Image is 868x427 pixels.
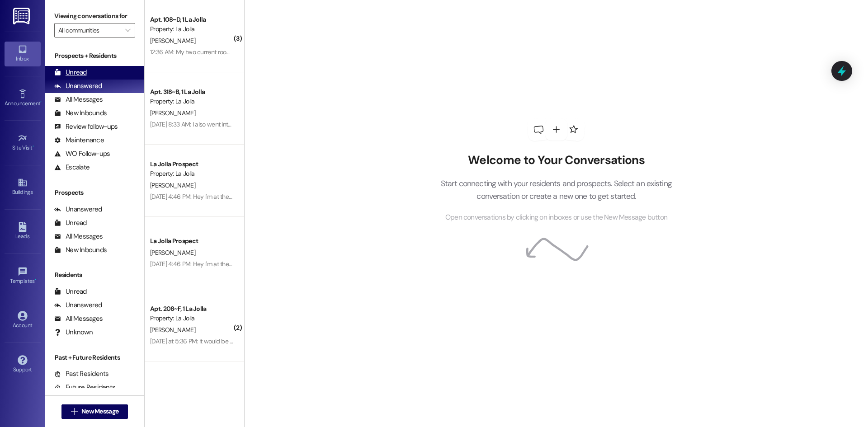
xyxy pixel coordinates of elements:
[45,188,144,197] div: Prospects
[5,264,41,288] a: Templates •
[150,326,195,334] span: [PERSON_NAME]
[54,108,107,118] div: New Inbounds
[5,308,41,333] a: Account
[150,160,234,169] div: La Jolla Prospect
[33,143,34,150] span: •
[5,131,41,155] a: Site Visit •
[40,99,42,105] span: •
[54,68,87,77] div: Unread
[5,42,41,66] a: Inbox
[150,260,333,268] div: [DATE] 4:46 PM: Hey I'm at the office, but it's locked. Are you still there?
[125,27,130,34] i: 
[445,212,667,223] span: Open conversations by clicking on inboxes or use the New Message button
[427,177,685,203] p: Start connecting with your residents and prospects. Select an existing conversation or create a n...
[13,8,32,24] img: ResiDesk Logo
[150,192,333,201] div: [DATE] 4:46 PM: Hey I'm at the office, but it's locked. Are you still there?
[54,245,107,255] div: New Inbounds
[54,287,87,296] div: Unread
[150,97,234,106] div: Property: La Jolla
[35,277,36,283] span: •
[54,95,103,104] div: All Messages
[54,9,135,23] label: Viewing conversations for
[150,304,234,314] div: Apt. 208~F, 1 La Jolla
[150,337,685,345] div: [DATE] at 5:36 PM: It would be amazing if i were able to move into my fall apartment but i would ...
[54,81,102,91] div: Unanswered
[5,175,41,199] a: Buildings
[150,48,472,56] div: 12:36 AM: My two current roommates are alright with a dog in the apartment. We will check with th...
[54,136,104,145] div: Maintenance
[81,407,118,416] span: New Message
[61,404,128,419] button: New Message
[54,218,87,228] div: Unread
[150,249,195,257] span: [PERSON_NAME]
[54,383,115,392] div: Future Residents
[150,87,234,97] div: Apt. 318~B, 1 La Jolla
[45,353,144,362] div: Past + Future Residents
[54,163,90,172] div: Escalate
[54,314,103,324] div: All Messages
[45,270,144,280] div: Residents
[150,314,234,323] div: Property: La Jolla
[427,153,685,168] h2: Welcome to Your Conversations
[5,219,41,244] a: Leads
[54,122,118,131] div: Review follow-ups
[150,120,416,128] div: [DATE] 8:33 AM: I also went into the office after this to make sure it was canceled and they said...
[58,23,121,38] input: All communities
[54,205,102,214] div: Unanswered
[5,352,41,377] a: Support
[150,181,195,189] span: [PERSON_NAME]
[54,232,103,241] div: All Messages
[150,24,234,34] div: Property: La Jolla
[54,300,102,310] div: Unanswered
[54,149,110,159] div: WO Follow-ups
[150,109,195,117] span: [PERSON_NAME]
[54,369,109,379] div: Past Residents
[150,15,234,24] div: Apt. 108~D, 1 La Jolla
[54,328,93,337] div: Unknown
[150,236,234,246] div: La Jolla Prospect
[45,51,144,61] div: Prospects + Residents
[150,37,195,45] span: [PERSON_NAME]
[150,169,234,178] div: Property: La Jolla
[71,408,78,415] i: 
